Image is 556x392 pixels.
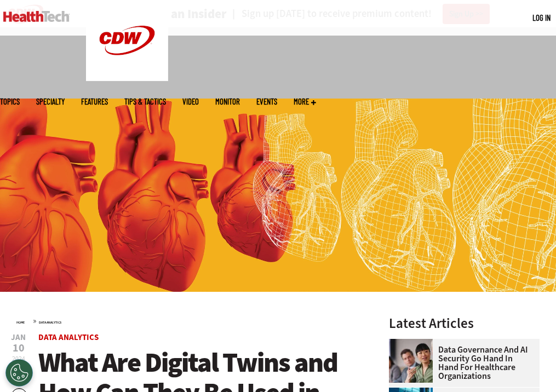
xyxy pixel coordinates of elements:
a: Features [81,97,108,106]
div: User menu [532,12,551,24]
a: Data Analytics [38,332,99,343]
div: » [16,316,362,325]
h3: Latest Articles [389,316,540,330]
img: woman discusses data governance [389,339,433,383]
a: woman discusses data governance [389,339,438,348]
a: CDW [86,72,168,84]
img: Home [3,11,70,22]
a: Video [182,97,199,106]
a: Home [16,320,25,325]
span: Jan [11,333,26,342]
a: Data Analytics [39,320,61,325]
div: Cookies Settings [5,359,33,387]
a: Tips & Tactics [124,97,166,106]
span: 10 [11,343,26,354]
span: More [294,97,316,106]
a: MonITor [215,97,240,106]
span: Specialty [36,97,65,106]
span: 2024 [12,354,25,363]
a: Data Governance and AI Security Go Hand in Hand for Healthcare Organizations [389,345,533,381]
a: Log in [532,13,551,22]
button: Open Preferences [5,359,33,387]
a: Events [256,97,277,106]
